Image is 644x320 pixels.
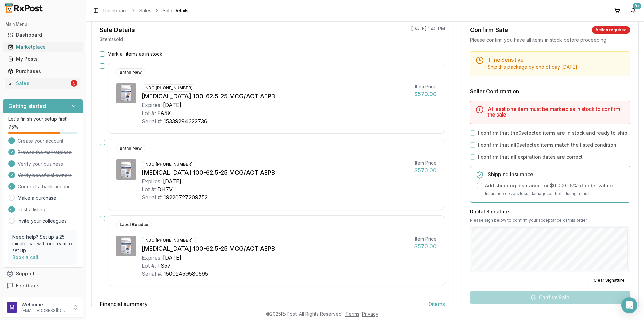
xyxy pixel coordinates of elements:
a: Sales [139,7,151,14]
div: 15002459580595 [164,270,208,278]
span: Post a listing [18,206,45,213]
div: NDC: [PHONE_NUMBER] [142,161,196,168]
h5: Time Sensitive [488,57,625,62]
div: My Posts [8,56,77,62]
div: [MEDICAL_DATA] 100-62.5-25 MCG/ACT AEPB [142,92,409,101]
div: FA5X [157,109,171,117]
div: $570.00 [414,166,437,174]
h2: Main Menu [5,21,80,27]
a: Privacy [362,311,378,317]
div: 19220727209752 [164,193,208,201]
button: My Posts [3,54,83,64]
button: Feedback [3,280,83,292]
label: Add shipping insurance for $0.00 ( 1.5 % of order value) [485,182,613,189]
div: Expires: [142,254,162,262]
a: Book a call [12,254,38,260]
div: Purchases [8,68,77,75]
p: Need help? Set up a 25 minute call with our team to set up. [12,234,73,254]
div: [DATE] [163,177,181,185]
div: Marketplace [8,44,77,50]
div: 9+ [633,3,641,9]
a: Sales5 [5,77,80,89]
div: Lot #: [142,262,156,270]
h3: Getting started [8,102,46,110]
img: Trelegy Ellipta 100-62.5-25 MCG/ACT AEPB [116,83,136,103]
span: Sale Details [163,7,189,14]
span: Ship this package by end of day [DATE] . [488,64,578,70]
div: Confirm Sale [470,25,508,35]
h3: Seller Confirmation [470,87,630,95]
div: Item Price [414,83,437,90]
div: Item Price [414,159,437,166]
div: Expires: [142,101,162,109]
div: Expires: [142,177,162,185]
label: I confirm that all 0 selected items match the listed condition [478,142,616,148]
img: User avatar [7,302,17,313]
button: Marketplace [3,42,83,52]
div: $570.00 [414,242,437,250]
nav: breadcrumb [103,7,189,14]
div: Please confirm you have all items in stock before proceeding [470,37,630,43]
span: Connect a bank account [18,183,72,190]
label: Mark all items as in stock [108,51,162,57]
div: [MEDICAL_DATA] 100-62.5-25 MCG/ACT AEPB [142,244,409,254]
span: 0 item s [429,300,445,308]
a: Dashboard [5,29,80,41]
div: Serial #: [142,193,162,201]
div: [DATE] [163,101,181,109]
div: 5 [71,80,77,87]
div: Action required [592,26,630,34]
div: Lot #: [142,185,156,193]
div: Lot #: [142,109,156,117]
div: Serial #: [142,117,162,125]
div: NDC: [PHONE_NUMBER] [142,237,196,244]
div: [DATE] [163,254,181,262]
span: Verify your business [18,161,63,167]
div: Brand New [116,145,145,152]
button: Clear Signature [588,275,630,286]
button: Dashboard [3,30,83,40]
span: 75 % [8,124,18,130]
h5: At least one item must be marked as in stock to confirm the sale. [488,106,625,117]
h3: Digital Signature [470,208,630,215]
div: Serial #: [142,270,162,278]
div: Item Price [414,236,437,242]
div: FS57 [157,262,171,270]
a: Invite your colleagues [18,218,67,224]
a: Dashboard [103,7,128,14]
div: Sales [8,80,69,87]
div: Brand New [116,68,145,76]
div: [MEDICAL_DATA] 100-62.5-25 MCG/ACT AEPB [142,168,409,177]
span: Feedback [16,282,39,289]
div: $570.00 [414,90,437,98]
button: Support [3,268,83,280]
p: Welcome [21,301,68,308]
p: [DATE] 1:40 PM [411,25,445,32]
span: Financial summary [100,300,148,308]
div: Label Residue [116,221,152,228]
p: [EMAIL_ADDRESS][DOMAIN_NAME] [21,308,68,313]
a: Terms [345,311,359,317]
a: Purchases [5,65,80,77]
h5: Shipping Insurance [488,172,625,177]
img: Trelegy Ellipta 100-62.5-25 MCG/ACT AEPB [116,236,136,256]
button: Sales5 [3,78,83,89]
div: Sale Details [100,25,135,35]
div: DH7V [157,185,173,193]
label: I confirm that all expiration dates are correct [478,154,583,161]
div: 15339294322736 [164,117,207,125]
img: RxPost Logo [3,3,46,13]
img: Trelegy Ellipta 100-62.5-25 MCG/ACT AEPB [116,159,136,180]
a: Make a purchase [18,195,56,201]
div: Open Intercom Messenger [621,297,637,313]
p: Let's finish your setup first! [8,116,77,122]
a: My Posts [5,53,80,65]
p: Insurance covers loss, damage, or theft during transit. [485,190,625,197]
p: Please sign below to confirm your acceptance of this order [470,218,630,223]
div: NDC: [PHONE_NUMBER] [142,84,196,92]
span: Create your account [18,138,63,144]
a: Marketplace [5,41,80,53]
button: 9+ [628,5,639,16]
div: Dashboard [8,32,77,38]
button: Purchases [3,66,83,77]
